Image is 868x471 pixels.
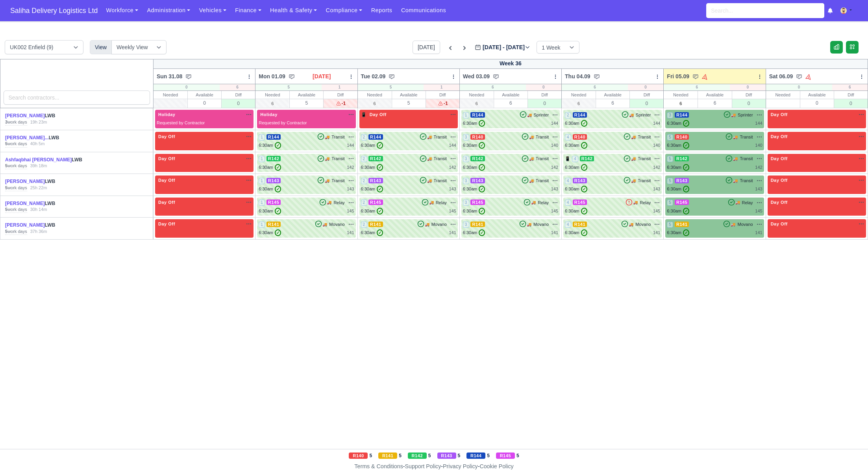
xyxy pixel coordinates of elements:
[427,134,432,140] span: 🚚
[769,177,789,183] span: Day Off
[528,99,561,108] div: 0
[565,199,571,206] span: 4
[742,199,753,206] span: Relay
[361,199,367,206] span: 2
[494,99,527,107] div: 6
[733,134,738,140] span: 🚚
[275,186,281,192] span: ✓
[275,164,281,171] span: ✓
[436,199,447,206] span: Relay
[333,199,344,206] span: Relay
[800,91,834,99] div: Available
[531,199,536,205] span: 🚚
[426,91,459,99] div: Diff
[347,186,354,192] div: 143
[631,178,636,184] span: 🚚
[463,199,469,206] span: 3
[397,3,451,18] a: Communications
[30,207,47,213] div: 30h 14m
[683,186,689,192] span: ✓
[834,99,868,108] div: 0
[630,91,663,99] div: Diff
[157,120,205,125] span: Requested by Contractor
[470,134,485,140] span: R140
[755,142,762,149] div: 140
[5,185,7,190] strong: 5
[259,178,265,184] span: 1
[434,177,447,184] span: Transit
[683,142,689,149] span: ✓
[368,156,383,161] span: R142
[443,463,478,469] a: Privacy Policy
[463,208,485,214] div: 6:30am
[463,164,485,171] div: 6:30am
[479,186,485,192] span: ✓
[449,208,456,214] div: 145
[30,185,47,191] div: 25h 22m
[392,99,426,107] div: 5
[534,112,549,118] span: Sprinter
[194,3,231,18] a: Vehicles
[769,199,789,205] span: Day Off
[358,91,392,99] div: Needed
[347,142,354,149] div: 144
[769,156,789,161] span: Day Off
[368,222,383,227] span: R141
[259,208,281,214] div: 6:30am
[573,178,587,183] span: R143
[5,200,87,207] div: LWB
[529,178,534,184] span: 🚚
[706,3,824,18] input: Search...
[463,186,485,192] div: 6:30am
[30,119,47,126] div: 19h 23m
[528,91,561,99] div: Diff
[313,72,331,80] span: [DATE]
[740,134,753,140] span: Transit
[275,208,281,214] span: ✓
[667,120,689,127] div: 6:30am
[527,222,531,227] span: 🚚
[526,84,561,91] div: 0
[732,91,766,99] div: Diff
[30,163,47,169] div: 39h 18m
[429,199,434,205] span: 🚚
[631,134,636,140] span: 🚚
[769,72,793,80] span: Sat 06.09
[5,141,27,147] div: work days
[631,156,636,162] span: 🚚
[377,164,383,171] span: ✓
[354,463,403,469] a: Terms & Conditions
[628,84,663,91] div: 0
[638,177,651,184] span: Transit
[551,208,558,214] div: 145
[231,3,266,18] a: Finance
[581,120,587,127] span: ✓
[730,84,765,91] div: 0
[153,59,868,69] div: Week 36
[470,112,485,118] span: R144
[143,3,194,18] a: Administration
[5,222,45,228] a: [PERSON_NAME]
[157,112,177,117] span: Holiday
[640,199,651,206] span: Relay
[377,186,383,192] span: ✓
[538,199,549,206] span: Relay
[5,163,7,168] strong: 5
[536,177,549,184] span: Transit
[629,222,633,227] span: 🚚
[434,134,447,140] span: Transit
[5,157,72,163] a: Ashfaqbhai [PERSON_NAME]
[463,112,469,118] span: 1
[413,41,440,54] button: [DATE]
[755,120,762,127] div: 144
[667,164,689,171] div: 6:30am
[565,120,587,127] div: 6:30am
[565,156,571,161] span: 📱
[562,91,596,99] div: Needed
[683,208,689,214] span: ✓
[740,177,753,184] span: Transit
[368,134,383,140] span: R144
[220,84,255,91] div: 6
[565,112,571,118] span: 2
[154,84,220,91] div: 0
